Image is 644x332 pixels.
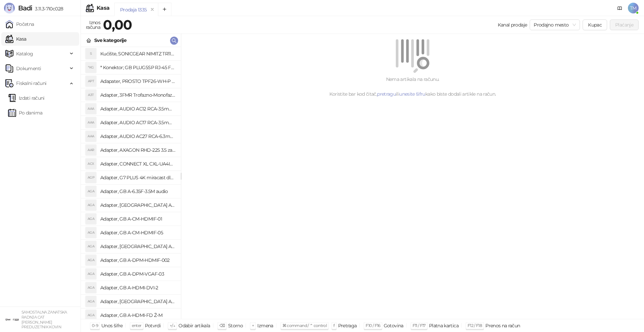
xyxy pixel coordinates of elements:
[100,214,175,224] h4: Adapter, GB A-CM-HDMIF-01
[468,323,482,328] span: F12 / F18
[100,90,175,100] h4: Adapter, 3FMR Trofazno-Monofazni
[100,131,175,142] h4: Adapter, AUDIO AC27 RCA-6.3mm stereo
[4,3,15,13] img: Logo
[120,6,147,13] div: Prodaja 1335
[100,76,175,87] h4: Adapater, PROSTO TPF26-WH-P razdelnik
[81,47,181,319] div: grid
[86,117,96,128] div: AAA
[228,321,243,330] div: Storno
[5,313,19,326] img: 64x64-companyLogo-ae27db6e-dfce-48a1-b68e-83471bd1bffd.png
[100,145,175,155] h4: Adapter, AXAGON RHD-225 3.5 za 2x2.5
[8,106,42,120] a: Po danima
[86,103,96,114] div: AAA
[257,321,273,330] div: Izmena
[333,323,334,328] span: f
[86,282,96,293] div: AGA
[86,241,96,252] div: AGA
[366,323,380,328] span: F10 / F16
[100,296,175,307] h4: Adapter, [GEOGRAPHIC_DATA] A-HDMI-FC Ž-M
[32,6,63,12] span: 3.11.3-710c028
[16,62,41,75] span: Dokumenti
[100,103,175,114] h4: Adapter, AUDIO AC12 RCA-3.5mm mono
[86,296,96,307] div: AGA
[86,200,96,210] div: AGA
[100,310,175,321] h4: Adapter, GB A-HDMI-FD Ž-M
[145,321,161,330] div: Potvrdi
[252,323,254,328] span: +
[86,48,96,59] div: S
[628,3,639,13] span: TM
[485,321,520,330] div: Prenos na račun
[100,269,175,279] h4: Adapter, GB A-DPM-VGAF-03
[86,310,96,321] div: AGA
[92,323,98,328] span: 0-9
[100,48,175,59] h4: Kućište, SONICGEAR NIMITZ TR1100 belo BEZ napajanja
[86,158,96,169] div: ACX
[614,3,625,13] a: Dokumentacija
[610,19,639,30] button: Plaćanje
[5,32,26,46] a: Kasa
[86,214,96,224] div: AGA
[103,16,132,33] strong: 0,00
[429,321,459,330] div: Platna kartica
[583,19,607,30] button: Kupac
[8,91,45,105] a: Izdati računi
[178,321,210,330] div: Odabir artikala
[86,255,96,266] div: AGA
[384,321,404,330] div: Gotovina
[97,5,109,11] div: Kasa
[148,7,157,12] button: remove
[100,282,175,293] h4: Adapter, GB A-HDMI-DVI-2
[86,145,96,155] div: AAR
[86,269,96,279] div: AGA
[100,117,175,128] h4: Adapter, AUDIO AC17 RCA-3.5mm stereo
[86,76,96,87] div: APT
[100,241,175,252] h4: Adapter, [GEOGRAPHIC_DATA] A-CMU3-LAN-05 hub
[86,131,96,142] div: AAA
[534,20,576,30] span: Prodajno mesto
[132,323,142,328] span: enter
[5,17,34,31] a: Početna
[189,76,636,98] div: Nema artikala na računu. Koristite bar kod čitač, ili kako biste dodali artikle na račun.
[170,323,175,328] span: ↑/↓
[16,47,33,60] span: Katalog
[100,200,175,210] h4: Adapter, [GEOGRAPHIC_DATA] A-AC-UKEU-001 UK na EU 7.5A
[86,90,96,100] div: A3T
[86,172,96,183] div: AGP
[86,227,96,238] div: AGA
[413,323,426,328] span: F11 / F17
[100,255,175,266] h4: Adapter, GB A-DPM-HDMIF-002
[377,91,396,97] a: pretragu
[18,4,32,12] span: Badi
[399,91,425,97] a: unesite šifru
[100,227,175,238] h4: Adapter, GB A-CM-HDMIF-05
[100,172,175,183] h4: Adapter, G7 PLUS 4K miracast dlna airplay za TV
[100,158,175,169] h4: Adapter, CONNECT XL CXL-UA4IN1 putni univerzalni
[16,77,46,90] span: Fiskalni računi
[85,18,102,32] div: Iznos računa
[86,186,96,197] div: AGA
[101,321,123,330] div: Unos šifre
[100,62,175,73] h4: * Konektor; GB PLUG5SP RJ-45 FTP Kat.5
[158,3,171,16] button: Add tab
[219,323,225,328] span: ⌫
[498,21,527,29] div: Kanal prodaje
[282,323,327,328] span: ⌘ command / ⌃ control
[100,186,175,197] h4: Adapter, GB A-6.35F-3.5M audio
[94,37,126,44] div: Sve kategorije
[338,321,357,330] div: Pretraga
[21,310,67,329] small: SAMOSTALNA ZANATSKA RADNJA CAT [PERSON_NAME] PREDUZETNIK KOVIN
